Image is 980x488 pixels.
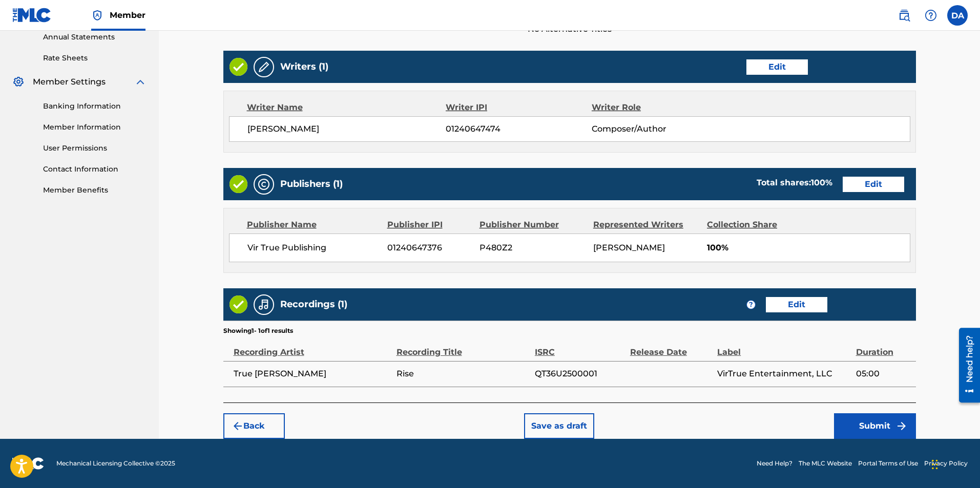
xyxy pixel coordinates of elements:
[280,178,343,190] h5: Publishers (1)
[234,368,391,380] span: True [PERSON_NAME]
[535,335,625,358] div: ISRC
[932,449,938,480] div: Drag
[856,368,911,380] span: 05:00
[387,219,472,231] div: Publisher IPI
[43,32,147,43] a: Annual Statements
[232,420,244,432] img: 7ee5dd4eb1f8a8e3ef2f.svg
[593,219,699,231] div: Represented Writers
[258,299,270,311] img: Recordings
[524,413,594,439] button: Save as draft
[446,123,591,135] span: 01240647474
[479,219,586,231] div: Publisher Number
[33,76,106,88] span: Member Settings
[234,335,391,358] div: Recording Artist
[757,177,832,189] div: Total shares:
[593,243,665,252] span: [PERSON_NAME]
[947,5,968,26] div: User Menu
[921,5,941,26] div: Help
[230,295,247,313] img: Valid
[535,368,625,380] span: QT36U2500001
[858,459,918,468] a: Portal Terms of Use
[446,101,592,114] div: Writer IPI
[12,8,52,23] img: MLC Logo
[799,459,852,468] a: The MLC Website
[811,178,832,187] span: 100 %
[43,143,147,154] a: User Permissions
[746,59,808,75] button: Edit
[757,459,793,468] a: Need Help?
[707,219,806,231] div: Collection Share
[707,242,910,254] span: 100%
[247,123,446,135] span: [PERSON_NAME]
[43,53,147,63] a: Rate Sheets
[894,5,914,26] a: Public Search
[91,9,103,22] img: Top Rightsholder
[247,219,380,231] div: Publisher Name
[280,61,328,73] h5: Writers (1)
[951,324,980,407] iframe: Resource Center
[895,420,908,432] img: f7272a7cc735f4ea7f67.svg
[925,9,937,22] img: help
[856,335,911,358] div: Duration
[12,76,25,88] img: Member Settings
[12,457,44,470] img: logo
[479,242,586,254] span: P480Z2
[258,61,270,73] img: Writers
[56,459,175,468] span: Mechanical Licensing Collective © 2025
[43,122,147,133] a: Member Information
[397,368,530,380] span: Rise
[924,459,968,468] a: Privacy Policy
[843,177,904,192] button: Edit
[223,326,293,335] p: Showing 1 - 1 of 1 results
[43,101,147,112] a: Banking Information
[630,335,712,358] div: Release Date
[280,299,347,310] h5: Recordings (1)
[929,439,980,488] iframe: Chat Widget
[258,178,270,190] img: Publishers
[134,76,147,88] img: expand
[247,242,380,254] span: Vir True Publishing
[43,164,147,175] a: Contact Information
[747,301,755,309] span: ?
[717,368,850,380] span: VirTrue Entertainment, LLC
[717,335,850,358] div: Label
[592,123,724,135] span: Composer/Author
[387,242,472,254] span: 01240647376
[766,297,827,312] button: Edit
[230,58,247,76] img: Valid
[834,413,916,439] button: Submit
[110,9,145,21] span: Member
[592,101,724,114] div: Writer Role
[397,335,530,358] div: Recording Title
[230,175,247,193] img: Valid
[898,9,910,22] img: search
[223,413,285,439] button: Back
[43,185,147,196] a: Member Benefits
[247,101,446,114] div: Writer Name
